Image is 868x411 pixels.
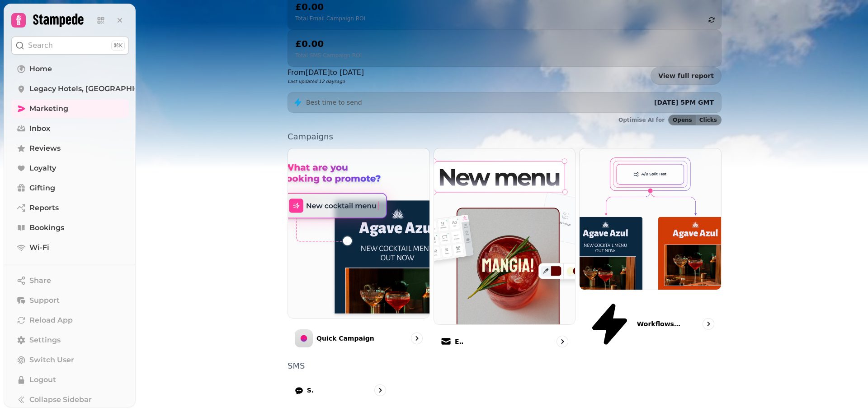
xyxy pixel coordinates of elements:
svg: go to [558,337,567,346]
button: Opens [669,115,696,125]
span: Logout [29,374,56,385]
a: Home [11,60,129,78]
button: Logout [11,371,129,389]
span: Inbox [29,123,50,134]
span: Clicks [699,117,717,123]
a: Inbox [11,120,129,138]
p: Workflows (coming soon) [637,319,682,328]
span: Share [29,275,51,286]
a: SMS [288,377,393,403]
p: SMS [307,386,314,395]
p: Search [28,40,53,51]
svg: go to [704,319,713,328]
span: Switch User [29,355,74,365]
span: Collapse Sidebar [29,394,92,405]
p: SMS [288,362,722,370]
a: Gifting [11,179,129,197]
a: Reviews [11,139,129,157]
a: Workflows (coming soon)Workflows (coming soon) [579,148,722,355]
span: [DATE] 5PM GMT [654,99,714,106]
span: Loyalty [29,163,56,174]
p: Best time to send [306,98,362,107]
svg: go to [376,386,385,395]
span: Reload App [29,315,73,326]
button: Clicks [696,115,721,125]
p: Last updated 12 days ago [288,78,364,85]
a: Bookings [11,219,129,237]
p: Email [455,337,464,346]
span: Reviews [29,143,61,154]
a: Loyalty [11,159,129,177]
button: Switch User [11,351,129,369]
h2: £0.00 [295,0,365,13]
button: Search⌘K [11,37,129,55]
p: Quick Campaign [316,334,374,343]
h2: £0.00 [295,37,362,50]
span: Home [29,64,52,74]
button: Reload App [11,311,129,329]
p: Total Email Campaign ROI [295,15,365,22]
span: Legacy Hotels, [GEOGRAPHIC_DATA] - 83920 [29,83,194,94]
span: Gifting [29,183,55,194]
svg: go to [412,334,421,343]
span: Support [29,295,60,306]
span: Opens [673,117,692,123]
a: EmailEmail [434,148,576,355]
span: Settings [29,335,61,346]
button: Share [11,272,129,290]
a: Wi-Fi [11,239,129,257]
p: Optimise AI for [618,116,665,124]
img: Quick Campaign [288,148,429,318]
span: Marketing [29,103,68,114]
span: Bookings [29,222,64,233]
a: Legacy Hotels, [GEOGRAPHIC_DATA] - 83920 [11,80,129,98]
span: Wi-Fi [29,242,49,253]
img: Workflows (coming soon) [580,148,721,290]
p: Total SMS Campaign ROI [295,52,362,59]
button: Collapse Sidebar [11,391,129,409]
p: From [DATE] to [DATE] [288,67,364,78]
img: Email [434,148,576,324]
a: View full report [651,67,722,85]
p: Campaigns [288,133,722,141]
button: Support [11,291,129,309]
span: Reports [29,203,59,213]
a: Marketing [11,100,129,118]
button: refresh [704,12,719,28]
a: Quick CampaignQuick Campaign [288,148,430,355]
a: Settings [11,331,129,349]
div: ⌘K [111,41,125,51]
a: Reports [11,199,129,217]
